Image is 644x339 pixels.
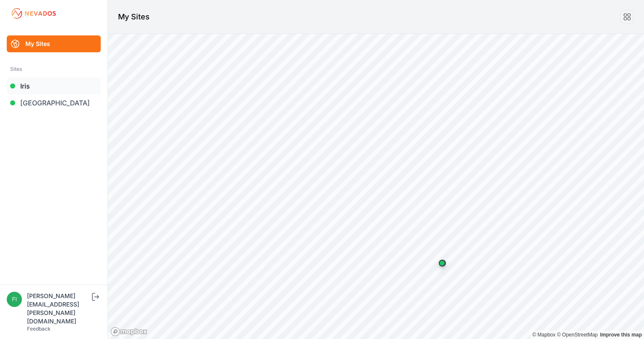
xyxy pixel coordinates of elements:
div: [PERSON_NAME][EMAIL_ADDRESS][PERSON_NAME][DOMAIN_NAME] [27,292,90,326]
a: Feedback [27,326,51,332]
a: Mapbox [532,332,555,338]
h1: My Sites [118,11,150,23]
a: OpenStreetMap [557,332,598,338]
a: [GEOGRAPHIC_DATA] [7,94,101,111]
div: Sites [10,64,97,74]
canvas: Map [108,34,644,339]
a: My Sites [7,35,101,52]
a: Map feedback [600,332,642,338]
a: Mapbox logo [110,327,148,336]
img: fidel.lopez@prim.com [7,292,22,307]
a: Iris [7,78,101,94]
img: Nevados [10,7,57,20]
div: Map marker [434,255,451,272]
